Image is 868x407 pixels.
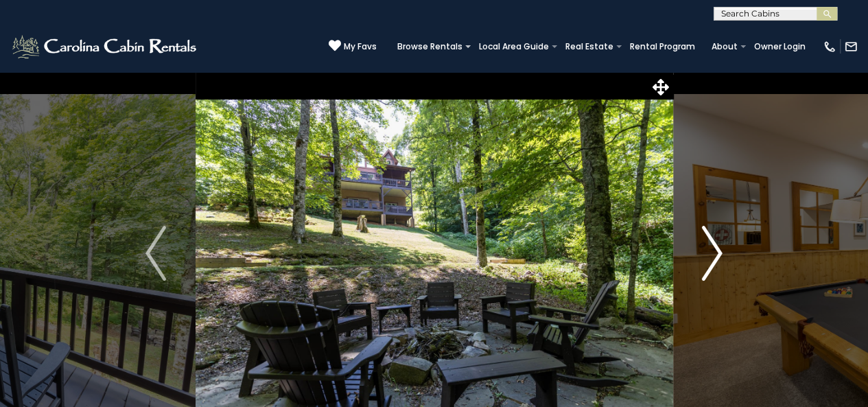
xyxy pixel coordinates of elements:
a: Real Estate [559,37,620,56]
img: White-1-2.png [10,33,200,60]
a: About [705,37,744,56]
img: arrow [145,226,166,281]
img: mail-regular-white.png [844,40,858,54]
a: Rental Program [623,37,702,56]
img: arrow [702,226,723,281]
a: My Favs [329,39,377,54]
img: phone-regular-white.png [823,40,836,54]
a: Owner Login [747,37,812,56]
a: Local Area Guide [472,37,556,56]
span: My Favs [344,40,377,53]
a: Browse Rentals [390,37,469,56]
